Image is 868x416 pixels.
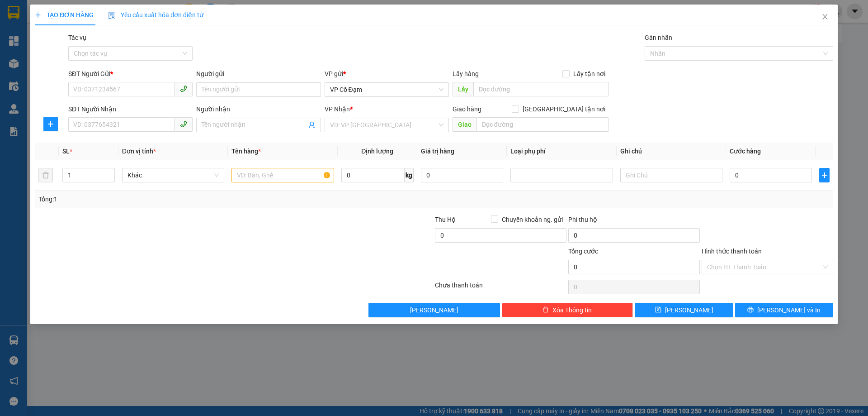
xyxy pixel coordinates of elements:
[617,143,726,160] th: Ghi chú
[62,148,70,155] span: SL
[196,104,321,114] div: Người nhận
[421,148,454,155] span: Giá trị hàng
[635,303,733,317] button: save[PERSON_NAME]
[473,82,609,96] input: Dọc đường
[552,305,592,315] span: Xóa Thông tin
[453,82,473,96] span: Lấy
[43,117,58,131] button: plus
[38,168,53,182] button: delete
[196,69,321,79] div: Người gửi
[435,216,456,223] span: Thu Hộ
[821,13,829,20] span: close
[498,215,566,225] span: Chuyển khoản ng. gửi
[180,85,187,92] span: phone
[620,168,722,182] input: Ghi Chú
[542,306,549,314] span: delete
[421,168,503,182] input: 0
[568,215,700,228] div: Phí thu hộ
[361,148,393,155] span: Định lượng
[68,34,86,41] label: Tác vụ
[108,12,115,19] img: icon
[410,305,458,315] span: [PERSON_NAME]
[68,69,193,79] div: SĐT Người Gửi
[735,303,833,317] button: printer[PERSON_NAME] và In
[308,121,316,129] span: user-add
[127,168,219,182] span: Khác
[330,83,443,96] span: VP Cổ Đạm
[812,5,838,30] button: Close
[502,303,633,317] button: deleteXóa Thông tin
[231,148,261,155] span: Tên hàng
[570,69,609,79] span: Lấy tận nơi
[702,248,762,255] label: Hình thức thanh toán
[231,168,334,182] input: VD: Bàn, Ghế
[108,11,203,19] span: Yêu cầu xuất hóa đơn điện tử
[434,280,567,296] div: Chưa thanh toán
[757,305,821,315] span: [PERSON_NAME] và In
[568,248,598,255] span: Tổng cước
[325,105,350,113] span: VP Nhận
[645,34,672,41] label: Gán nhãn
[180,120,187,128] span: phone
[507,143,616,160] th: Loại phụ phí
[453,105,481,113] span: Giao hàng
[405,168,414,182] span: kg
[35,12,41,18] span: plus
[35,11,94,19] span: TẠO ĐƠN HÀNG
[68,104,193,114] div: SĐT Người Nhận
[747,306,754,314] span: printer
[819,168,829,182] button: plus
[655,306,661,314] span: save
[122,148,156,155] span: Đơn vị tính
[368,303,500,317] button: [PERSON_NAME]
[325,69,449,79] div: VP gửi
[665,305,713,315] span: [PERSON_NAME]
[476,117,609,132] input: Dọc đường
[730,148,761,155] span: Cước hàng
[820,172,829,179] span: plus
[44,120,57,128] span: plus
[38,194,335,204] div: Tổng: 1
[453,70,479,77] span: Lấy hàng
[453,117,476,132] span: Giao
[519,104,609,114] span: [GEOGRAPHIC_DATA] tận nơi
